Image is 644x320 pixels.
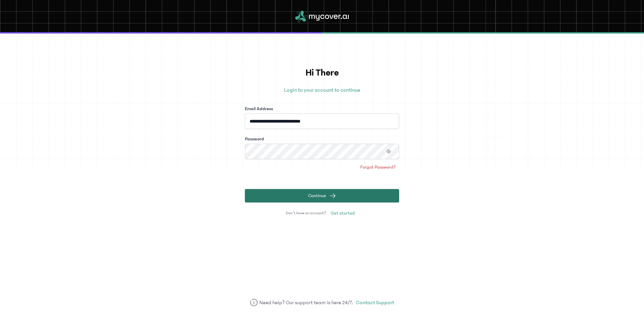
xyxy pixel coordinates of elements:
span: Don’t have an account? [286,211,326,216]
p: Login to your account to continue [245,86,399,94]
label: Password [245,136,264,142]
span: Need help? Our support team is here 24/7. [259,299,354,307]
a: Contact Support [356,299,394,307]
h1: Hi There [245,66,399,80]
span: Continue [308,192,326,199]
button: Continue [245,189,399,202]
span: Forgot Password? [360,164,396,171]
a: Forgot Password? [357,162,399,173]
span: Get started [331,210,355,217]
a: Get started [327,208,358,219]
label: Email Address [245,105,273,112]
